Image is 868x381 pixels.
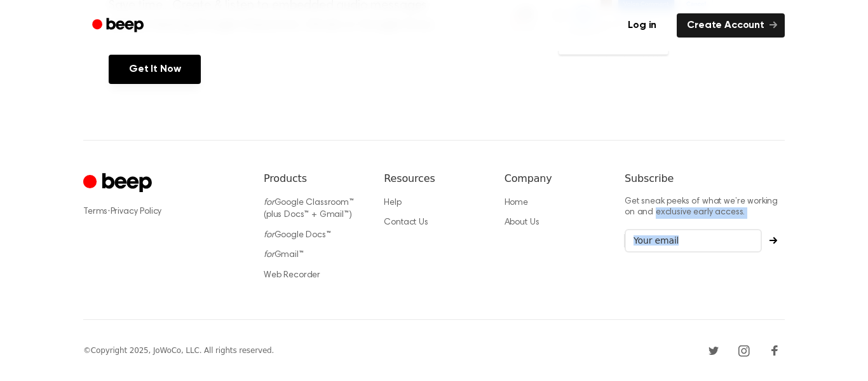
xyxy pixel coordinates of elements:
a: Home [505,198,528,207]
a: Help [384,198,401,207]
a: Contact Us [384,218,428,227]
a: Facebook [764,340,785,361]
i: for [264,251,275,260]
p: Get sneak peeks of what we’re working on and exclusive early access. [625,197,785,219]
a: forGoogle Classroom™ (plus Docs™ + Gmail™) [264,198,354,220]
a: Get It Now [109,55,201,84]
input: Your email [625,229,762,253]
button: Subscribe [762,237,785,244]
a: Cruip [83,171,155,196]
a: Log in [615,11,669,40]
i: for [264,198,275,207]
a: Privacy Policy [111,207,162,216]
h6: Subscribe [625,171,785,186]
div: · [83,205,243,218]
a: Twitter [703,340,724,361]
h6: Company [505,171,604,186]
a: forGoogle Docs™ [264,231,331,240]
a: Web Recorder [264,271,320,280]
h6: Resources [384,171,484,186]
a: forGmail™ [264,251,304,260]
div: © Copyright 2025, JoWoCo, LLC. All rights reserved. [83,345,274,356]
a: Instagram [734,340,754,361]
a: Beep [83,13,155,38]
i: for [264,231,275,240]
h6: Products [264,171,363,186]
a: Create Account [677,13,785,38]
a: About Us [505,218,539,227]
a: Terms [83,207,107,216]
